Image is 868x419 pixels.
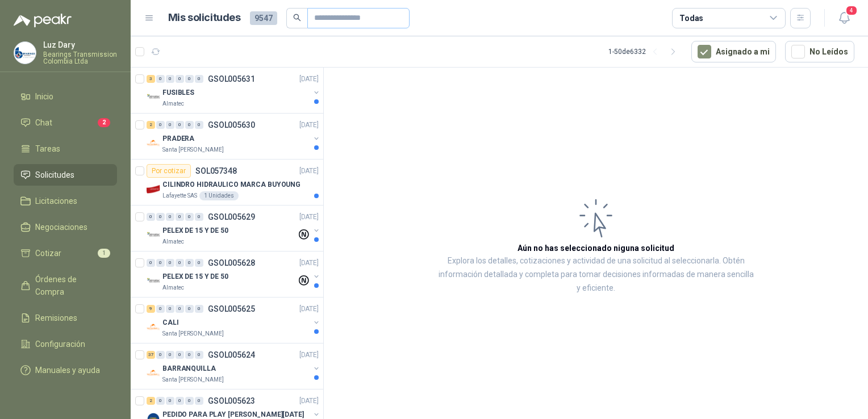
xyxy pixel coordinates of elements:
[845,5,858,16] span: 4
[299,166,319,177] p: [DATE]
[147,228,160,242] img: Company Logo
[147,348,321,384] a: 37 0 0 0 0 0 GSOL005624[DATE] Company LogoBARRANQUILLASanta [PERSON_NAME]
[185,213,194,221] div: 0
[147,121,155,129] div: 2
[176,259,184,267] div: 0
[14,216,117,238] a: Negociaciones
[43,41,117,49] p: Luz Dary
[147,75,155,83] div: 3
[14,14,72,27] img: Logo peakr
[35,364,100,376] span: Manuales y ayuda
[166,75,174,83] div: 0
[147,397,155,405] div: 2
[299,350,319,361] p: [DATE]
[166,351,174,359] div: 0
[156,305,165,313] div: 0
[98,249,110,258] span: 1
[208,397,255,405] p: GSOL005623
[156,259,165,267] div: 0
[195,397,203,405] div: 0
[147,90,160,104] img: Company Logo
[162,191,197,200] p: Lafayette SAS
[208,351,255,359] p: GSOL005624
[195,259,203,267] div: 0
[293,14,301,22] span: search
[176,75,184,83] div: 0
[156,213,165,221] div: 0
[147,302,321,338] a: 9 0 0 0 0 0 GSOL005625[DATE] Company LogoCALISanta [PERSON_NAME]
[195,121,203,129] div: 0
[147,136,160,150] img: Company Logo
[156,351,165,359] div: 0
[176,351,184,359] div: 0
[518,242,674,254] h3: Aún no has seleccionado niguna solicitud
[35,195,77,207] span: Licitaciones
[679,12,703,24] div: Todas
[185,75,194,83] div: 0
[162,375,224,384] p: Santa [PERSON_NAME]
[168,10,241,26] h1: Mis solicitudes
[162,317,179,328] p: CALI
[162,363,216,374] p: BARRANQUILLA
[147,305,155,313] div: 9
[608,43,682,61] div: 1 - 50 de 6332
[208,213,255,221] p: GSOL005629
[35,338,85,350] span: Configuración
[185,121,194,129] div: 0
[147,366,160,380] img: Company Logo
[35,221,87,233] span: Negociaciones
[43,51,117,65] p: Bearings Transmission Colombia Ltda
[208,75,255,83] p: GSOL005631
[299,396,319,407] p: [DATE]
[195,305,203,313] div: 0
[162,87,194,98] p: FUSIBLES
[14,307,117,329] a: Remisiones
[195,351,203,359] div: 0
[195,167,237,175] p: SOL057348
[162,237,184,246] p: Almatec
[691,41,776,62] button: Asignado a mi
[162,99,184,108] p: Almatec
[166,213,174,221] div: 0
[35,312,77,324] span: Remisiones
[166,121,174,129] div: 0
[131,160,323,206] a: Por cotizarSOL057348[DATE] Company LogoCILINDRO HIDRAULICO MARCA BUYOUNGLafayette SAS1 Unidades
[156,121,165,129] div: 0
[14,242,117,264] a: Cotizar1
[185,351,194,359] div: 0
[208,121,255,129] p: GSOL005630
[14,112,117,133] a: Chat2
[299,304,319,315] p: [DATE]
[35,116,52,129] span: Chat
[299,120,319,131] p: [DATE]
[14,42,36,64] img: Company Logo
[147,164,191,178] div: Por cotizar
[166,397,174,405] div: 0
[35,169,74,181] span: Solicitudes
[14,190,117,212] a: Licitaciones
[834,8,854,28] button: 4
[147,320,160,334] img: Company Logo
[156,397,165,405] div: 0
[147,210,321,246] a: 0 0 0 0 0 0 GSOL005629[DATE] Company LogoPELEX DE 15 Y DE 50Almatec
[299,74,319,85] p: [DATE]
[14,164,117,186] a: Solicitudes
[162,329,224,338] p: Santa [PERSON_NAME]
[208,305,255,313] p: GSOL005625
[35,143,60,155] span: Tareas
[299,258,319,269] p: [DATE]
[156,75,165,83] div: 0
[162,283,184,292] p: Almatec
[98,118,110,127] span: 2
[166,305,174,313] div: 0
[14,86,117,107] a: Inicio
[162,145,224,154] p: Santa [PERSON_NAME]
[35,90,53,103] span: Inicio
[147,351,155,359] div: 37
[14,269,117,303] a: Órdenes de Compra
[147,259,155,267] div: 0
[147,213,155,221] div: 0
[185,259,194,267] div: 0
[166,259,174,267] div: 0
[147,182,160,196] img: Company Logo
